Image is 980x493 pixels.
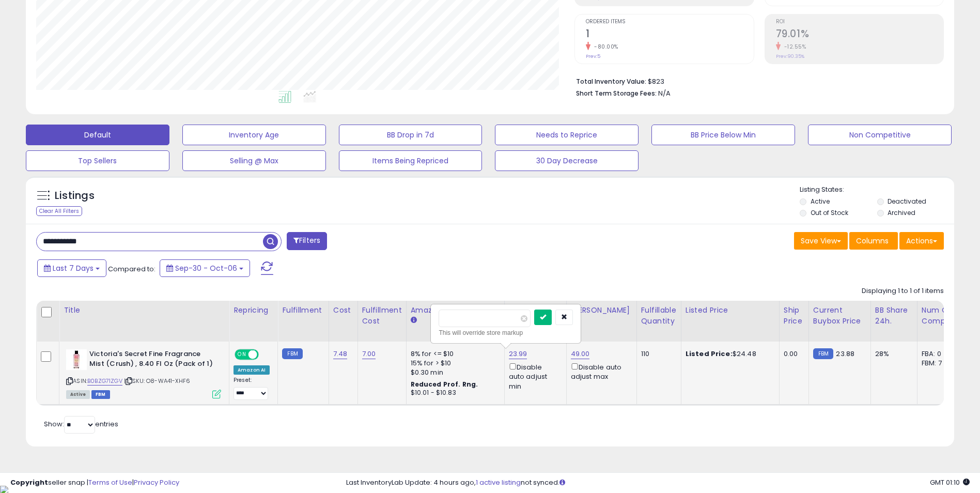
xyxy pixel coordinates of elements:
div: Displaying 1 to 1 of 1 items [862,286,944,296]
b: Victoria's Secret Fine Fragrance Mist (Crush) , 8.40 Fl Oz (Pack of 1) [89,349,215,371]
div: [PERSON_NAME] [571,305,632,316]
div: Listed Price [686,305,775,316]
span: Compared to: [108,264,155,274]
span: 2025-10-14 01:10 GMT [930,477,970,487]
span: Columns [856,236,889,246]
div: seller snap | | [10,478,179,488]
strong: Copyright [10,477,48,487]
div: Disable auto adjust min [509,361,558,391]
b: Reduced Prof. Rng. [411,380,478,389]
span: ROI [776,19,943,25]
span: | SKU: O8-WA41-XHF6 [124,377,190,385]
span: Show: entries [44,419,118,429]
div: Fulfillable Quantity [641,305,677,327]
span: OFF [257,350,274,359]
button: Save View [794,232,848,250]
b: Listed Price: [686,349,733,359]
button: Inventory Age [182,125,326,145]
h2: 1 [586,28,753,42]
div: Preset: [234,377,270,400]
div: Ship Price [784,305,804,327]
span: Last 7 Days [53,263,94,273]
div: This will override store markup [439,328,573,338]
a: Terms of Use [88,477,132,487]
button: Non Competitive [808,125,952,145]
h2: 79.01% [776,28,943,42]
label: Out of Stock [811,208,848,217]
div: Current Buybox Price [813,305,866,327]
button: BB Price Below Min [651,125,795,145]
a: 7.48 [333,349,348,359]
button: Needs to Reprice [495,125,639,145]
button: Selling @ Max [182,150,326,171]
b: Total Inventory Value: [576,77,646,86]
button: Actions [899,232,944,250]
span: Ordered Items [586,19,753,25]
small: FBM [282,348,302,359]
div: Repricing [234,305,273,316]
li: $823 [576,74,936,87]
div: Num of Comp. [922,305,959,327]
div: Clear All Filters [36,206,82,216]
span: ON [236,350,248,359]
span: N/A [658,88,671,98]
button: Filters [287,232,327,250]
div: $10.01 - $10.83 [411,389,496,397]
p: Listing States: [800,185,954,195]
div: Fulfillment [282,305,324,316]
div: Amazon Fees [411,305,500,316]
div: 15% for > $10 [411,359,496,368]
button: Sep-30 - Oct-06 [160,259,250,277]
a: Privacy Policy [134,477,179,487]
a: 1 active listing [476,477,521,487]
div: Disable auto adjust max [571,361,629,381]
button: Last 7 Days [37,259,106,277]
span: 23.88 [836,349,854,359]
button: Default [26,125,169,145]
div: Title [64,305,225,316]
label: Archived [888,208,915,217]
div: $24.48 [686,349,771,359]
button: BB Drop in 7d [339,125,483,145]
button: Top Sellers [26,150,169,171]
div: Amazon AI [234,365,270,375]
small: -12.55% [781,43,806,51]
div: Fulfillment Cost [362,305,402,327]
div: Cost [333,305,353,316]
div: 8% for <= $10 [411,349,496,359]
div: 110 [641,349,673,359]
button: Columns [849,232,898,250]
label: Deactivated [888,197,926,206]
label: Active [811,197,830,206]
div: $0.30 min [411,368,496,377]
img: 31FDt5lRPpL._SL40_.jpg [66,349,87,370]
div: 28% [875,349,909,359]
a: 49.00 [571,349,590,359]
div: FBA: 0 [922,349,956,359]
div: ASIN: [66,349,221,397]
button: Items Being Repriced [339,150,483,171]
small: Prev: 5 [586,53,600,59]
h5: Listings [55,189,95,203]
small: Amazon Fees. [411,316,417,325]
span: FBM [91,390,110,399]
a: 23.99 [509,349,527,359]
div: BB Share 24h. [875,305,913,327]
small: Prev: 90.35% [776,53,804,59]
span: Sep-30 - Oct-06 [175,263,237,273]
a: 7.00 [362,349,376,359]
div: 0.00 [784,349,801,359]
button: 30 Day Decrease [495,150,639,171]
span: All listings currently available for purchase on Amazon [66,390,90,399]
div: Last InventoryLab Update: 4 hours ago, not synced. [346,478,970,488]
div: FBM: 7 [922,359,956,368]
small: -80.00% [590,43,618,51]
a: B0BZG71ZGV [87,377,122,386]
small: FBM [813,348,833,359]
b: Short Term Storage Fees: [576,89,657,98]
